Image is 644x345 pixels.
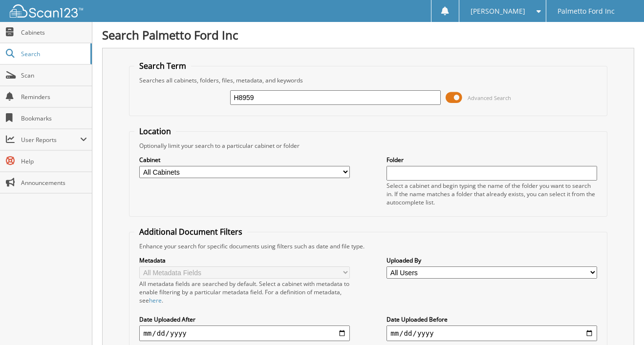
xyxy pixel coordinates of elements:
span: [PERSON_NAME] [471,8,525,14]
label: Cabinet [139,156,349,164]
h1: Search Palmetto Ford Inc [102,27,634,43]
img: scan123-logo-white.svg [10,4,83,18]
div: Optionally limit your search to a particular cabinet or folder [134,142,601,150]
a: here [149,296,162,304]
span: Help [21,157,87,165]
legend: Search Term [134,61,191,71]
span: Search [21,50,86,58]
span: Scan [21,71,87,80]
input: end [386,325,597,341]
span: Advanced Search [468,94,511,101]
span: Announcements [21,179,87,187]
span: Bookmarks [21,114,87,122]
label: Folder [386,156,597,164]
span: Cabinets [21,28,87,37]
label: Metadata [139,256,349,264]
legend: Additional Document Filters [134,226,247,237]
span: Palmetto Ford Inc [558,8,615,14]
span: Reminders [21,93,87,101]
input: start [139,325,349,341]
label: Date Uploaded Before [386,315,597,324]
label: Uploaded By [386,256,597,264]
span: User Reports [21,136,80,144]
label: Date Uploaded After [139,315,349,324]
div: Select a cabinet and begin typing the name of the folder you want to search in. If the name match... [386,182,597,206]
iframe: Chat Widget [595,298,644,345]
legend: Location [134,126,176,137]
div: Searches all cabinets, folders, files, metadata, and keywords [134,76,601,84]
div: All metadata fields are searched by default. Select a cabinet with metadata to enable filtering b... [139,280,349,304]
div: Enhance your search for specific documents using filters such as date and file type. [134,242,601,250]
